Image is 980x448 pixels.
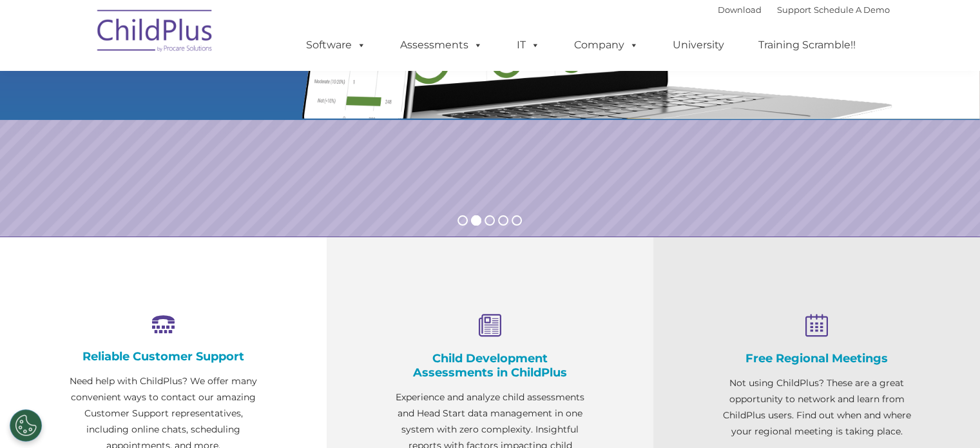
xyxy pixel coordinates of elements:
[814,5,890,15] a: Schedule A Demo
[10,409,42,442] button: Cookies Settings
[64,349,262,364] h4: Reliable Customer Support
[718,351,916,365] h4: Free Regional Meetings
[718,5,890,15] font: |
[660,32,737,58] a: University
[718,5,762,15] a: Download
[504,32,553,58] a: IT
[561,32,651,58] a: Company
[387,32,495,58] a: Assessments
[179,85,218,95] span: Last name
[777,5,811,15] a: Support
[179,138,234,148] span: Phone number
[718,375,916,440] p: Not using ChildPlus? These are a great opportunity to network and learn from ChildPlus users. Fin...
[745,32,869,58] a: Training Scramble!!
[91,1,220,65] img: ChildPlus by Procare Solutions
[293,32,379,58] a: Software
[391,351,589,380] h4: Child Development Assessments in ChildPlus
